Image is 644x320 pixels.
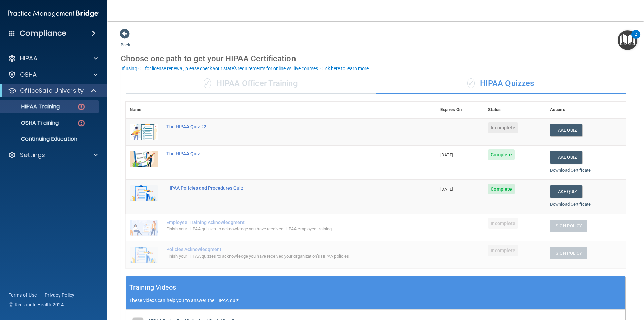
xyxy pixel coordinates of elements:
[9,301,64,308] span: Ⓒ Rectangle Health 2024
[440,187,453,192] span: [DATE]
[488,245,518,256] span: Incomplete
[166,252,403,260] div: Finish your HIPAA quizzes to acknowledge you have received your organization’s HIPAA policies.
[550,220,587,232] button: Sign Policy
[45,292,75,299] a: Privacy Policy
[440,152,453,157] span: [DATE]
[166,124,403,129] div: The HIPAA Quiz #2
[376,74,626,94] div: HIPAA Quizzes
[4,136,96,142] p: Continuing Education
[77,119,86,127] img: danger-circle.6113f641.png
[126,102,162,118] th: Name
[166,185,403,191] div: HIPAA Policies and Procedures Quiz
[618,30,637,50] button: Open Resource Center, 2 new notifications
[8,7,99,20] img: PMB logo
[126,74,376,94] div: HIPAA Officer Training
[546,102,626,118] th: Actions
[129,282,176,293] h5: Training Videos
[488,218,518,229] span: Incomplete
[467,78,475,88] span: ✓
[436,102,484,118] th: Expires On
[550,168,591,173] a: Download Certificate
[20,29,66,38] h4: Compliance
[9,292,37,299] a: Terms of Use
[488,149,515,160] span: Complete
[20,87,84,95] p: OfficeSafe University
[121,34,130,47] a: Back
[121,49,631,68] div: Choose one path to get your HIPAA Certification
[166,151,403,156] div: The HIPAA Quiz
[204,78,211,88] span: ✓
[550,202,591,207] a: Download Certificate
[20,71,37,79] p: OSHA
[550,151,582,164] button: Take Quiz
[488,184,515,194] span: Complete
[121,65,371,72] button: If using CE for license renewal, please check your state's requirements for online vs. live cours...
[8,71,98,79] a: OSHA
[166,247,403,252] div: Policies Acknowledgment
[129,298,622,303] p: These videos can help you to answer the HIPAA quiz
[122,66,370,71] div: If using CE for license renewal, please check your state's requirements for online vs. live cours...
[610,274,636,299] iframe: Drift Widget Chat Controller
[8,151,98,159] a: Settings
[550,124,582,136] button: Take Quiz
[635,34,637,43] div: 2
[166,225,403,233] div: Finish your HIPAA quizzes to acknowledge you have received HIPAA employee training.
[20,54,37,62] p: HIPAA
[484,102,546,118] th: Status
[4,120,59,126] p: OSHA Training
[77,103,86,111] img: danger-circle.6113f641.png
[8,54,98,62] a: HIPAA
[4,103,60,110] p: HIPAA Training
[8,87,97,95] a: OfficeSafe University
[166,220,403,225] div: Employee Training Acknowledgment
[488,122,518,133] span: Incomplete
[550,185,582,198] button: Take Quiz
[550,247,587,259] button: Sign Policy
[20,151,45,159] p: Settings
